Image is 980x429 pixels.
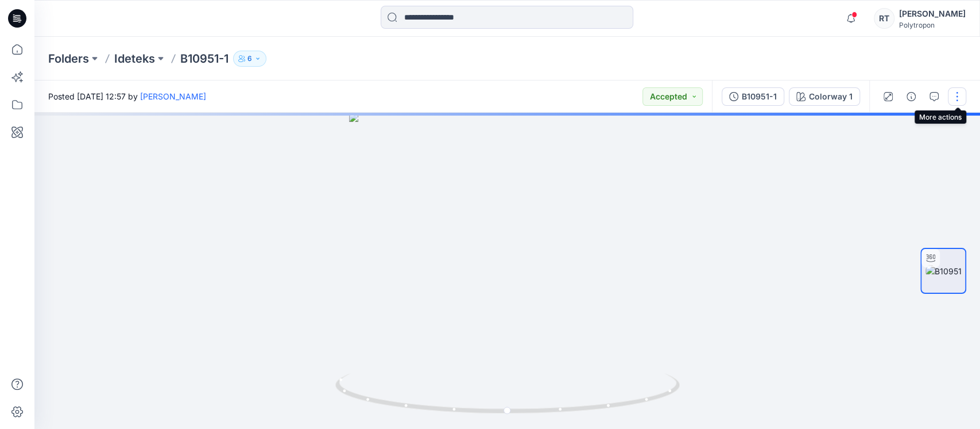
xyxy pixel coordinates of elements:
p: 6 [247,52,252,65]
div: RT [874,8,894,29]
a: [PERSON_NAME] [140,91,206,101]
div: [PERSON_NAME] [899,7,966,21]
div: Colorway 1 [809,90,853,103]
div: B10951-1 [742,90,777,103]
div: Polytropon [899,21,966,29]
button: B10951-1 [722,87,784,106]
p: B10951-1 [180,51,228,67]
a: Ideteks [114,51,155,67]
img: B10951 [925,265,962,277]
a: Folders [48,51,89,67]
button: Colorway 1 [789,87,860,106]
button: Details [902,87,920,106]
span: Posted [DATE] 12:57 by [48,90,206,102]
button: 6 [233,51,266,67]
